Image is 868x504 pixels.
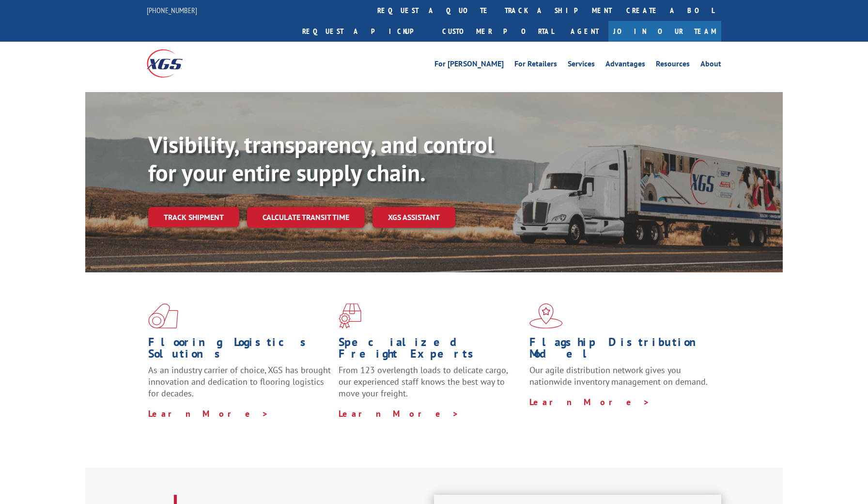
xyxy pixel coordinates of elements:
[148,336,331,364] h1: Flooring Logistics Solutions
[608,21,721,42] a: Join Our Team
[148,129,494,188] b: Visibility, transparency, and control for your entire supply chain.
[656,60,690,71] a: Resources
[247,207,365,228] a: Calculate transit time
[529,396,650,408] a: Learn More >
[568,60,595,71] a: Services
[148,207,239,227] a: Track shipment
[148,408,269,419] a: Learn More >
[148,364,331,399] span: As an industry carrier of choice, XGS has brought innovation and dedication to flooring logistics...
[561,21,608,42] a: Agent
[372,207,455,228] a: XGS ASSISTANT
[700,60,721,71] a: About
[147,5,197,15] a: [PHONE_NUMBER]
[605,60,645,71] a: Advantages
[434,60,504,71] a: For [PERSON_NAME]
[339,336,522,364] h1: Specialized Freight Experts
[529,336,713,364] h1: Flagship Distribution Model
[339,364,522,408] p: From 123 overlength loads to delicate cargo, our experienced staff knows the best way to move you...
[339,408,459,419] a: Learn More >
[295,21,435,42] a: Request a pickup
[529,303,563,329] img: xgs-icon-flagship-distribution-model-red
[529,364,708,387] span: Our agile distribution network gives you nationwide inventory management on demand.
[148,303,178,329] img: xgs-icon-total-supply-chain-intelligence-red
[435,21,561,42] a: Customer Portal
[514,60,557,71] a: For Retailers
[339,303,361,329] img: xgs-icon-focused-on-flooring-red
